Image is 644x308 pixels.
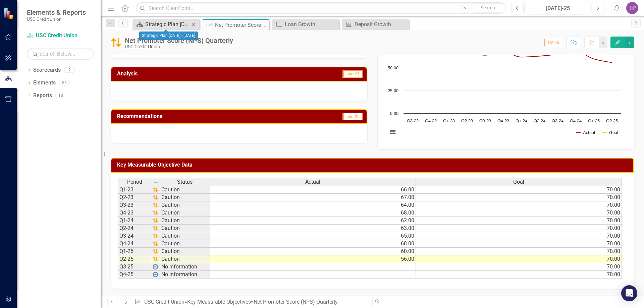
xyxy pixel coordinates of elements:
[153,233,158,239] img: 7u2iTZrTEZ7i9oDWlPBULAqDHDmR3vKCs7My6dMMCIpfJOwzDMAzDMBH4B3+rbZfrisroAAAAAElFTkSuQmCC
[118,186,151,194] td: Q1-23
[160,255,210,263] td: Caution
[210,232,416,240] td: 65.00
[621,285,637,301] div: Open Intercom Messenger
[210,194,416,201] td: 67.00
[33,92,52,100] a: Reports
[390,112,398,116] text: 0.00
[177,179,193,185] span: Status
[513,179,524,185] span: Goal
[33,66,61,74] a: Scorecards
[210,209,416,217] td: 68.00
[160,271,210,279] td: No Information
[388,89,398,93] text: 25.00
[33,79,56,87] a: Elements
[118,240,151,248] td: Q4-24
[153,202,158,208] img: 7u2iTZrTEZ7i9oDWlPBULAqDHDmR3vKCs7My6dMMCIpfJOwzDMAzDMBH4B3+rbZfrisroAAAAAElFTkSuQmCC
[343,20,407,28] a: Deposit Growth
[153,264,158,269] img: wPkqUstsMhMTgAAAABJRU5ErkJggg==
[342,113,363,120] span: Jun-25
[153,256,158,262] img: 7u2iTZrTEZ7i9oDWlPBULAqDHDmR3vKCs7My6dMMCIpfJOwzDMAzDMBH4B3+rbZfrisroAAAAAElFTkSuQmCC
[160,240,210,248] td: Caution
[210,248,416,255] td: 60.00
[416,225,622,232] td: 70.00
[118,232,151,240] td: Q3-24
[127,179,142,185] span: Period
[443,119,455,123] text: Q1-23
[416,263,622,271] td: 70.00
[305,179,320,185] span: Actual
[461,119,473,123] text: Q2-23
[210,240,416,248] td: 68.00
[471,3,504,13] button: Search
[187,299,251,305] a: Key Measurable Objectives
[55,93,66,98] div: 13
[153,226,158,231] img: 7u2iTZrTEZ7i9oDWlPBULAqDHDmR3vKCs7My6dMMCIpfJOwzDMAzDMBH4B3+rbZfrisroAAAAAElFTkSuQmCC
[388,66,398,70] text: 50.00
[118,248,151,255] td: Q1-25
[626,2,638,14] button: TP
[160,209,210,217] td: Caution
[210,255,416,263] td: 56.00
[160,232,210,240] td: Caution
[118,271,151,279] td: Q4-25
[384,42,624,142] svg: Interactive chart
[118,217,151,225] td: Q1-24
[27,32,94,40] a: USC Credit Union
[160,186,210,194] td: Caution
[479,119,491,123] text: Q3-23
[27,48,94,60] input: Search Below...
[388,127,397,137] button: View chart menu, Chart
[153,249,158,254] img: 7u2iTZrTEZ7i9oDWlPBULAqDHDmR3vKCs7My6dMMCIpfJOwzDMAzDMBH4B3+rbZfrisroAAAAAElFTkSuQmCC
[355,20,407,28] div: Deposit Growth
[552,119,563,123] text: Q3-24
[416,186,622,194] td: 70.00
[516,119,527,123] text: Q1-24
[416,255,622,263] td: 70.00
[570,119,582,123] text: Q4-24
[144,299,184,305] a: USC Credit Union
[27,16,86,22] small: USC Credit Union
[111,37,121,48] img: Caution
[407,119,419,123] text: Q3-22
[534,119,545,123] text: Q2-24
[153,241,158,246] img: 7u2iTZrTEZ7i9oDWlPBULAqDHDmR3vKCs7My6dMMCIpfJOwzDMAzDMBH4B3+rbZfrisroAAAAAElFTkSuQmCC
[153,187,158,192] img: 7u2iTZrTEZ7i9oDWlPBULAqDHDmR3vKCs7My6dMMCIpfJOwzDMAzDMBH4B3+rbZfrisroAAAAAElFTkSuQmCC
[215,21,268,29] div: Net Promoter Score (NPS) Quarterly
[117,113,286,119] h3: Recommendations
[416,209,622,217] td: 70.00
[118,263,151,271] td: Q3-25
[139,32,198,40] div: Strategic Plan [DATE] - [DATE]
[210,225,416,232] td: 63.00
[118,255,151,263] td: Q2-25
[416,194,622,201] td: 70.00
[160,263,210,271] td: No Information
[118,209,151,217] td: Q4-23
[118,194,151,201] td: Q2-23
[160,225,210,232] td: Caution
[254,299,338,305] div: Net Promoter Score (NPS) Quarterly
[160,201,210,209] td: Caution
[136,2,506,14] input: Search ClearPoint...
[117,162,630,168] h3: Key Measurable Objective Data
[416,240,622,248] td: 70.00
[125,44,233,49] div: USC Credit Union
[416,201,622,209] td: 70.00
[153,195,158,200] img: 7u2iTZrTEZ7i9oDWlPBULAqDHDmR3vKCs7My6dMMCIpfJOwzDMAzDMBH4B3+rbZfrisroAAAAAElFTkSuQmCC
[528,4,588,12] div: [DATE]-25
[160,248,210,255] td: Caution
[210,217,416,225] td: 62.00
[135,298,367,306] div: » »
[134,20,190,28] a: Strategic Plan [DATE] - [DATE]
[416,248,622,255] td: 70.00
[416,217,622,225] td: 70.00
[145,20,190,28] div: Strategic Plan [DATE] - [DATE]
[153,210,158,215] img: 7u2iTZrTEZ7i9oDWlPBULAqDHDmR3vKCs7My6dMMCIpfJOwzDMAzDMBH4B3+rbZfrisroAAAAAElFTkSuQmCC
[274,20,337,28] a: Loan Growth
[153,180,158,185] img: 8DAGhfEEPCf229AAAAAElFTkSuQmCC
[544,39,562,46] span: Q2-25
[210,201,416,209] td: 64.00
[384,42,627,142] div: Chart. Highcharts interactive chart.
[416,232,622,240] td: 70.00
[576,130,595,135] button: Show Actual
